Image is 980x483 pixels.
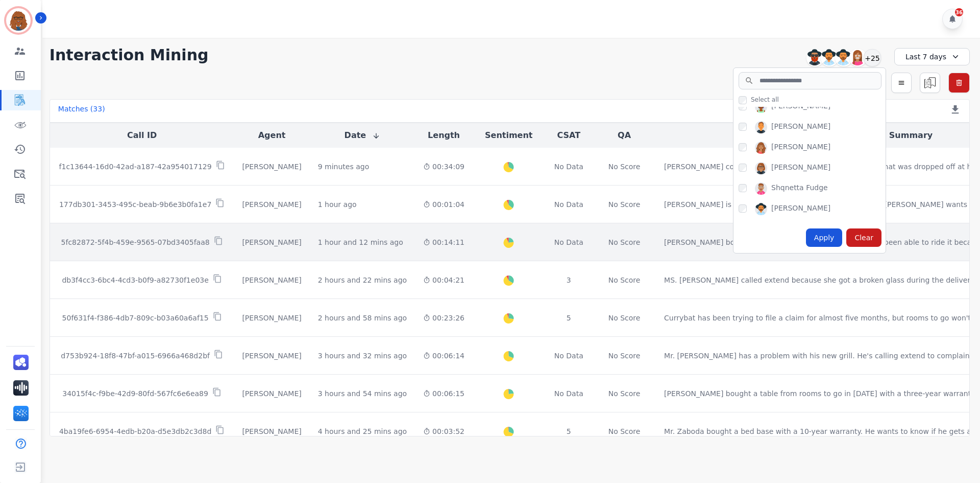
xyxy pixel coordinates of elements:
[864,49,881,66] div: +25
[608,313,641,323] div: No Score
[50,46,209,64] h1: Interaction Mining
[846,228,881,247] div: Clear
[318,313,407,323] div: 2 hours and 58 mins ago
[553,275,584,285] div: 3
[242,199,301,210] div: [PERSON_NAME]
[557,129,580,142] button: CSAT
[423,199,464,210] div: 00:01:04
[553,426,584,436] div: 5
[242,351,301,361] div: [PERSON_NAME]
[318,199,357,210] div: 1 hour ago
[608,426,641,436] div: No Score
[423,313,464,323] div: 00:23:26
[553,388,584,399] div: No Data
[58,104,105,118] div: Matches ( 33 )
[771,101,830,113] div: [PERSON_NAME]
[771,121,830,133] div: [PERSON_NAME]
[242,313,301,323] div: [PERSON_NAME]
[608,237,641,247] div: No Score
[608,275,641,285] div: No Score
[771,203,830,215] div: [PERSON_NAME]
[894,48,970,65] div: Last 7 days
[345,129,381,142] button: Date
[318,237,403,247] div: 1 hour and 12 mins ago
[242,237,301,247] div: [PERSON_NAME]
[318,426,407,436] div: 4 hours and 25 mins ago
[258,129,286,142] button: Agent
[608,162,641,172] div: No Score
[318,351,407,361] div: 3 hours and 32 mins ago
[428,129,460,142] button: Length
[318,388,407,399] div: 3 hours and 54 mins ago
[553,237,584,247] div: No Data
[318,162,370,172] div: 9 minutes ago
[869,129,933,142] button: Call Summary
[485,129,532,142] button: Sentiment
[127,129,157,142] button: Call ID
[608,388,641,399] div: No Score
[771,162,830,174] div: [PERSON_NAME]
[771,182,828,195] div: Shqnetta Fudge
[61,237,210,247] p: 5fc82872-5f4b-459e-9565-07bd3405faa8
[553,199,584,210] div: No Data
[59,162,212,172] p: f1c13644-16d0-42ad-a187-42a954017129
[61,351,210,361] p: d753b924-18f8-47bf-a015-6966a468d2bf
[242,275,301,285] div: [PERSON_NAME]
[553,313,584,323] div: 5
[423,388,464,399] div: 00:06:15
[62,388,208,399] p: 34015f4c-f9be-42d9-80fd-567fc6e6ea89
[751,96,779,104] span: Select all
[806,228,843,247] div: Apply
[6,8,31,33] img: Bordered avatar
[608,351,641,361] div: No Score
[318,275,407,285] div: 2 hours and 22 mins ago
[59,426,211,436] p: 4ba19fe6-6954-4edb-b20a-d5e3db2c3d8d
[423,426,464,436] div: 00:03:52
[618,129,631,142] button: QA
[242,388,301,399] div: [PERSON_NAME]
[59,199,211,210] p: 177db301-3453-495c-beab-9b6e3b0fa1e7
[62,313,209,323] p: 50f631f4-f386-4db7-809c-b03a60a6af15
[955,8,963,16] div: 36
[771,142,830,154] div: [PERSON_NAME]
[423,237,464,247] div: 00:14:11
[608,199,641,210] div: No Score
[553,162,584,172] div: No Data
[553,351,584,361] div: No Data
[423,162,464,172] div: 00:34:09
[423,351,464,361] div: 00:06:14
[423,275,464,285] div: 00:04:21
[242,162,301,172] div: [PERSON_NAME]
[62,275,208,285] p: db3f4cc3-6bc4-4cd3-b0f9-a82730f1e03e
[242,426,301,436] div: [PERSON_NAME]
